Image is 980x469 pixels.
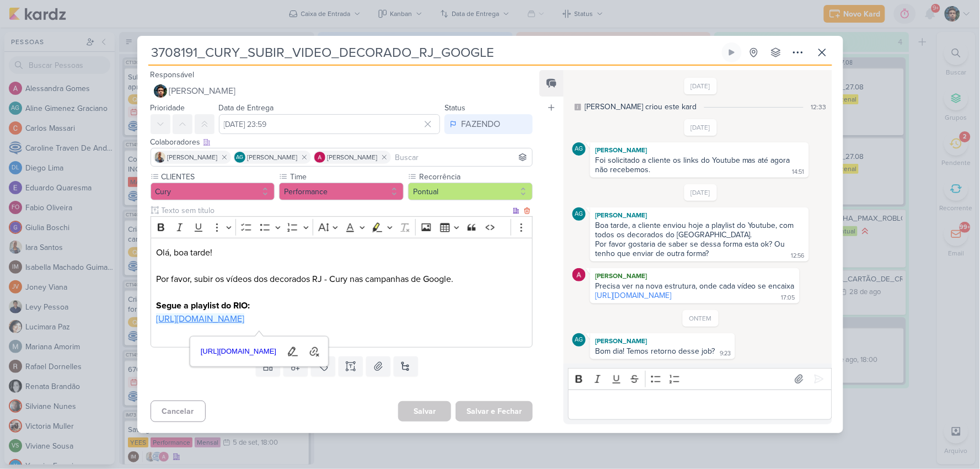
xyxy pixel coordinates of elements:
[156,313,244,324] a: [URL][DOMAIN_NAME]
[151,81,533,101] button: [PERSON_NAME]
[154,152,165,163] img: Iara Santos
[572,333,586,347] div: Aline Gimenez Graciano
[168,152,218,162] span: [PERSON_NAME]
[156,246,527,339] p: Olá, boa tarde! Por favor, subir os vídeos dos decorados RJ - Cury nas campanhas de Google.
[219,114,441,134] input: Select a date
[592,145,806,156] div: [PERSON_NAME]
[727,48,736,57] div: Ligar relógio
[197,343,281,360] a: [URL][DOMAIN_NAME]
[575,211,583,217] p: AG
[248,152,298,162] span: [PERSON_NAME]
[151,183,275,200] button: Cury
[595,291,671,300] a: [URL][DOMAIN_NAME]
[151,136,533,148] div: Colaboradores
[572,207,586,221] div: Aline Gimenez Graciano
[328,152,378,162] span: [PERSON_NAME]
[595,221,804,239] div: Boa tarde, a cliente enviou hoje a playlist do Youtube, com todos os decorados do [GEOGRAPHIC_DATA].
[418,171,533,183] label: Recorrência
[445,103,465,113] label: Status
[159,205,511,216] input: Texto sem título
[393,151,531,164] input: Buscar
[154,84,167,98] img: Nelito Junior
[279,183,404,200] button: Performance
[219,103,274,113] label: Data de Entrega
[572,142,586,156] div: Aline Gimenez Graciano
[160,171,275,183] label: CLIENTES
[151,216,533,238] div: Editor toolbar
[568,390,832,420] div: Editor editing area: main
[791,252,805,260] div: 12:56
[148,42,720,62] input: Kard Sem Título
[592,210,806,221] div: [PERSON_NAME]
[568,368,832,390] div: Editor toolbar
[575,146,583,152] p: AG
[408,183,533,200] button: Pontual
[151,70,195,79] label: Responsável
[197,345,280,358] span: [URL][DOMAIN_NAME]
[234,152,245,163] div: Aline Gimenez Graciano
[592,270,797,281] div: [PERSON_NAME]
[792,168,805,177] div: 14:51
[461,118,500,131] div: FAZENDO
[169,84,236,98] span: [PERSON_NAME]
[585,101,697,113] div: [PERSON_NAME] criou este kard
[151,103,185,113] label: Prioridade
[151,401,206,422] button: Cancelar
[314,152,325,163] img: Alessandra Gomes
[156,300,250,311] strong: Segue a playlist do RIO:
[151,238,533,348] div: Editor editing area: main
[592,335,733,347] div: [PERSON_NAME]
[595,239,788,258] div: Por favor gostaria de saber se dessa forma esta ok? Ou tenho que enviar de outra forma?
[595,281,795,291] div: Precisa ver na nova estrutura, onde cada vídeo se encaixa
[781,294,795,302] div: 17:05
[811,102,827,112] div: 12:33
[289,171,404,183] label: Time
[720,349,731,358] div: 9:23
[595,347,715,356] div: Bom dia! Temos retorno desse job?
[445,114,533,134] button: FAZENDO
[595,156,792,174] div: Foi solicitado a cliente os links do Youtube mas até agora não recebemos.
[572,268,586,281] img: Alessandra Gomes
[575,337,583,343] p: AG
[236,155,243,161] p: AG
